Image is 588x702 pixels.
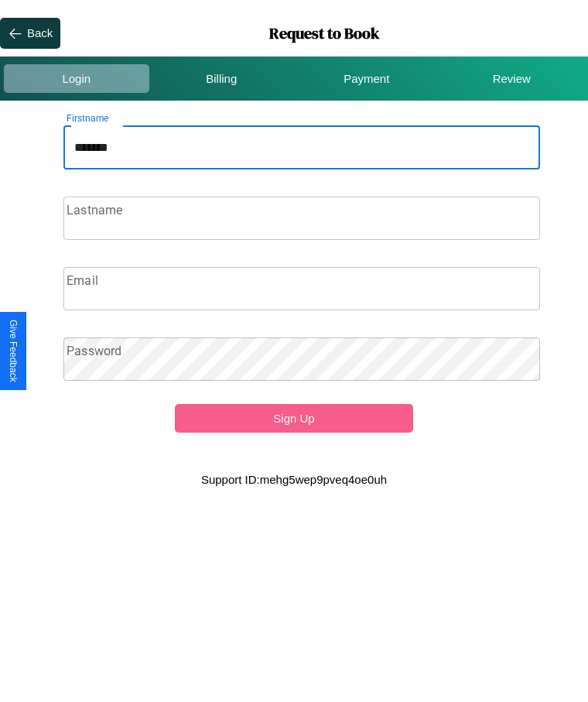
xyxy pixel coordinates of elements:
p: Support ID: mehg5wep9pveq4oe0uh [201,469,387,490]
div: Payment [294,64,439,93]
h1: Request to Book [60,22,588,44]
div: Give Feedback [8,320,19,382]
div: Back [27,26,53,39]
button: Sign Up [175,404,413,433]
div: Review [439,64,585,93]
div: Billing [149,64,295,93]
div: Login [4,64,149,93]
label: Firstname [67,111,108,125]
